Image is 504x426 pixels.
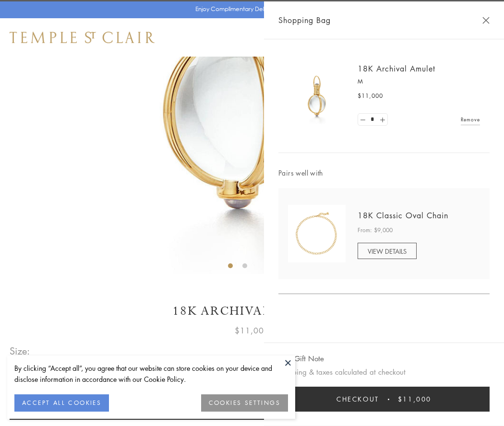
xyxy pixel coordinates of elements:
[195,4,304,14] p: Enjoy Complimentary Delivery & Returns
[14,394,109,412] button: ACCEPT ALL COOKIES
[358,91,383,101] span: $11,000
[336,394,379,404] span: Checkout
[14,363,288,385] div: By clicking “Accept all”, you agree that our website can store cookies on your device and disclos...
[358,114,368,126] a: Set quantity to 0
[288,67,346,125] img: 18K Archival Amulet
[482,17,490,24] button: Close Shopping Bag
[235,324,269,337] span: $11,000
[278,366,490,378] p: Shipping & taxes calculated at checkout
[358,77,480,86] p: M
[368,247,407,256] span: VIEW DETAILS
[278,167,490,178] span: Pairs well with
[358,243,417,259] a: VIEW DETAILS
[461,114,480,125] a: Remove
[10,303,494,319] h1: 18K Archival Amulet
[358,225,393,235] span: From: $9,000
[278,353,324,365] button: Add Gift Note
[278,387,490,412] button: Checkout $11,000
[358,63,435,74] a: 18K Archival Amulet
[201,394,288,412] button: COOKIES SETTINGS
[377,114,387,126] a: Set quantity to 2
[358,210,448,221] a: 18K Classic Oval Chain
[10,32,155,43] img: Temple St. Clair
[278,14,331,26] span: Shopping Bag
[10,343,31,359] span: Size:
[398,394,432,404] span: $11,000
[288,205,346,262] img: N88865-OV18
